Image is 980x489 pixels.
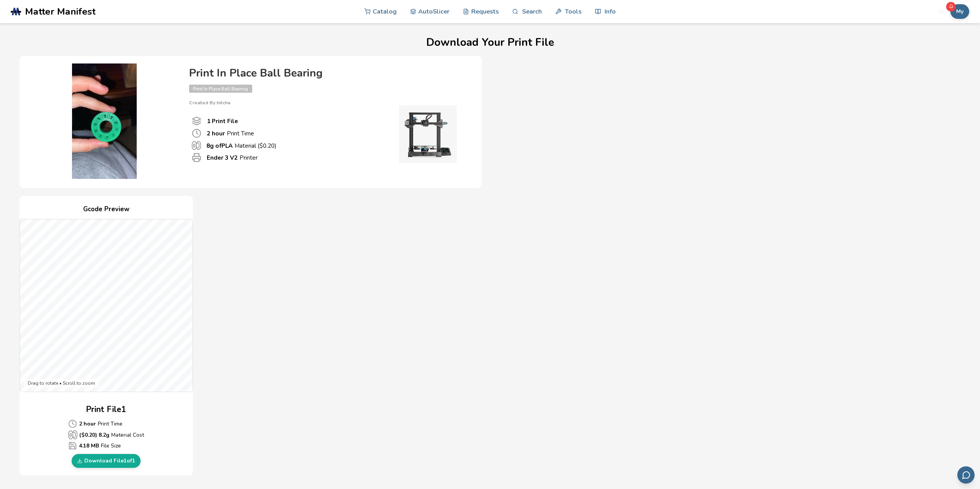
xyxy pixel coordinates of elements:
button: Send feedback via email [957,466,975,484]
img: Product [27,63,181,179]
span: Print Time [192,129,201,138]
span: Average Cost [68,430,77,439]
img: Printer [389,105,466,163]
h1: Download Your Print File [20,37,960,48]
span: Average Cost [68,419,77,428]
b: ($ 0.20 ) 8.2 g [79,431,109,439]
p: Print Time [207,129,254,137]
p: Material ($ 0.20 ) [206,142,276,150]
span: Printer [192,153,201,162]
b: 8 g of PLA [206,142,233,150]
p: Printer [207,154,258,162]
span: Material Used [192,141,201,150]
p: File Size [68,441,144,450]
b: 4.18 MB [79,442,99,450]
b: 1 Print File [207,117,238,125]
span: Number Of Print files [192,116,201,126]
p: Created By: hitcha [189,100,466,105]
b: 2 hour [207,129,225,137]
a: Download File1of1 [72,454,141,468]
b: Ender 3 V2 [207,154,238,162]
span: Print In Place Ball Bearing [189,85,252,93]
p: Print Time [68,419,144,428]
h4: Gcode Preview [20,204,193,215]
h2: Print File 1 [86,404,126,416]
span: Average Cost [68,441,77,450]
p: Material Cost [68,430,144,439]
h4: Print In Place Ball Bearing [189,67,466,79]
button: My [950,4,969,19]
span: Matter Manifest [25,6,95,17]
b: 2 hour [79,420,96,428]
div: Drag to rotate • Scroll to zoom [24,379,99,388]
